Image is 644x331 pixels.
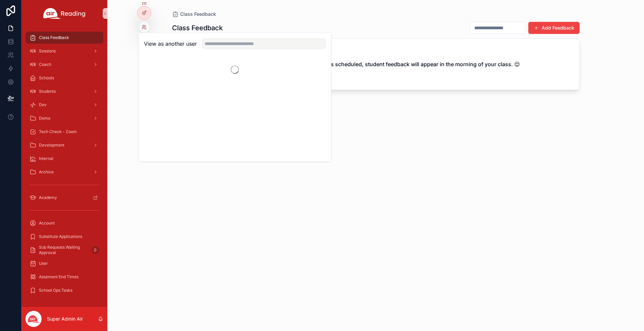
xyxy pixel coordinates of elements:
a: Archive [25,166,103,178]
a: Students [25,85,103,97]
a: Development [25,139,103,151]
p: Super Admin Air [47,316,83,322]
span: Class Feedback [180,11,216,17]
a: Class Feedback [25,32,103,44]
div: 0 [91,246,99,254]
button: Add Feedback [528,22,580,34]
a: Account [25,217,103,229]
a: Dev [25,99,103,111]
a: User [25,257,103,270]
span: School Ops Tasks [39,288,72,293]
span: Academy [39,195,57,200]
span: Development [39,142,64,148]
a: Sub Requests Waiting Approval0 [25,244,103,256]
span: Assement End Times [39,274,78,280]
span: User [39,261,48,266]
span: Schools [39,75,54,81]
a: Demo [25,112,103,124]
a: Internal [25,153,103,165]
span: Substitute Applications [39,234,82,239]
h2: No class feedback yet. If you have class scheduled, student feedback will appear in the morning o... [231,60,520,68]
h1: Class Feedback [172,23,223,33]
a: Sessions [25,45,103,57]
span: Class Feedback [39,35,69,40]
a: Schools [25,72,103,84]
a: Assement End Times [25,271,103,283]
span: Account [39,220,55,226]
span: Students [39,89,56,94]
div: scrollable content [21,27,107,305]
a: Coach [25,58,103,71]
span: Coach [39,62,51,67]
h2: View as another user [144,40,197,48]
a: School Ops Tasks [25,284,103,296]
a: Class Feedback [172,11,216,17]
span: Tech Check - Zoom [39,129,77,134]
a: Substitute Applications [25,231,103,243]
span: Sessions [39,48,56,54]
span: Archive [39,169,54,175]
span: Demo [39,116,50,121]
span: Dev [39,102,47,108]
a: Academy [25,192,103,204]
img: App logo [43,8,86,19]
span: Sub Requests Waiting Approval [39,245,89,255]
span: Internal [39,156,53,161]
a: Tech Check - Zoom [25,126,103,138]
